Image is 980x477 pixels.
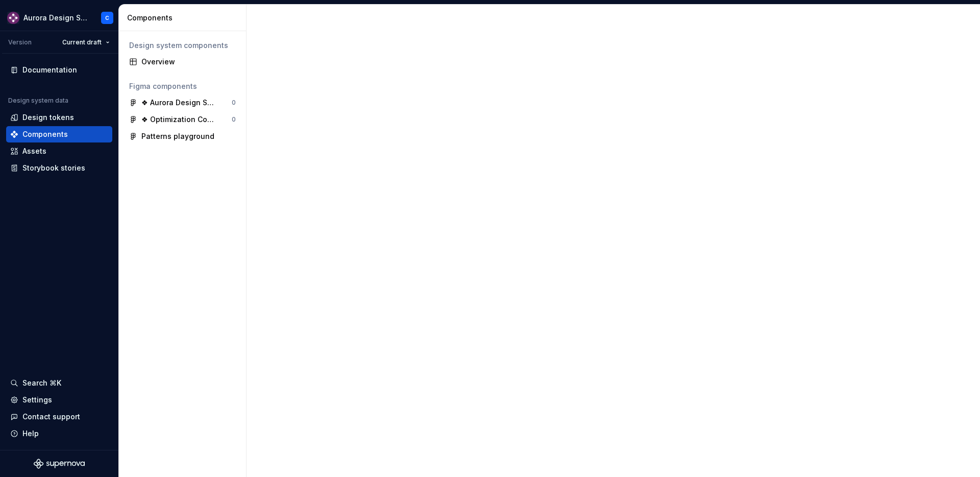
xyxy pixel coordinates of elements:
img: 35f87a10-d4cc-4919-b733-6cceb854e0f0.png [7,12,19,24]
a: Overview [125,54,240,70]
div: Version [8,38,32,46]
div: C [105,14,109,22]
a: ❖ Aurora Design System0 [125,94,240,111]
div: Contact support [22,412,80,422]
button: Contact support [6,409,112,425]
div: Components [127,13,242,23]
div: Figma components [129,81,236,91]
a: Components [6,126,112,142]
button: Search ⌘K [6,375,112,391]
svg: Supernova Logo [34,459,85,469]
div: ❖ Optimization Components [141,114,217,125]
button: Current draft [58,35,114,50]
a: Documentation [6,62,112,78]
a: ❖ Optimization Components0 [125,111,240,128]
a: Design tokens [6,109,112,126]
button: Help [6,425,112,442]
a: Assets [6,143,112,159]
a: Patterns playground [125,128,240,145]
span: Current draft [62,38,102,46]
div: Design system data [8,97,68,105]
div: Design system components [129,40,236,51]
div: Help [22,428,39,439]
div: 0 [232,99,236,107]
div: Overview [141,57,236,67]
div: Design tokens [22,112,74,123]
button: Aurora Design SystemC [2,7,116,29]
div: ❖ Aurora Design System [141,98,217,108]
div: Search ⌘K [22,378,61,388]
div: Components [22,129,68,139]
div: Settings [22,395,52,405]
a: Storybook stories [6,160,112,176]
div: Documentation [22,65,77,75]
div: 0 [232,115,236,124]
div: Patterns playground [141,131,214,141]
a: Settings [6,392,112,408]
div: Aurora Design System [23,13,89,23]
div: Storybook stories [22,163,85,173]
div: Assets [22,146,46,156]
